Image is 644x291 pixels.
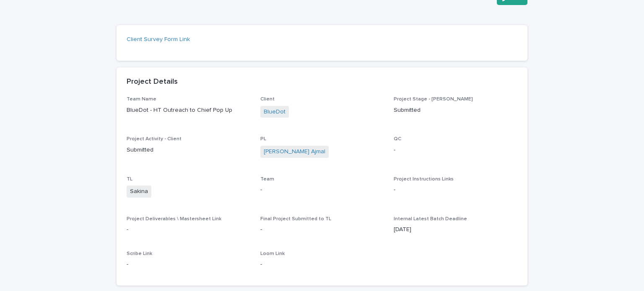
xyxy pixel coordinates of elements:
[127,260,250,269] p: -
[127,225,250,234] p: -
[127,136,182,142] span: Project Activity - Client
[394,185,517,194] p: -
[127,185,151,198] span: Sakina
[264,108,286,116] a: BlueDot
[394,146,517,155] p: -
[394,136,401,142] span: QC
[127,177,132,182] span: TL
[260,136,266,142] span: PL
[264,147,325,156] a: [PERSON_NAME] Ajmal
[394,97,473,102] span: Project Stage - [PERSON_NAME]
[394,177,454,182] span: Project Instructions Links
[260,225,384,234] p: -
[127,216,221,221] span: Project Deliverables \ Mastersheet Link
[260,185,384,194] p: -
[260,260,384,269] p: -
[260,216,331,221] span: Final Project Submitted to TL
[127,146,250,155] p: Submitted
[260,97,275,102] span: Client
[127,77,178,87] h2: Project Details
[260,177,274,182] span: Team
[127,36,190,42] a: Client Survey Form Link
[127,97,156,102] span: Team Name
[394,216,467,221] span: Internal Latest Batch Deadline
[260,251,285,256] span: Loom Link
[127,251,152,256] span: Scribe Link
[394,106,517,115] p: Submitted
[127,106,250,115] p: BlueDot - HT Outreach to Chief Pop Up
[394,225,517,234] p: [DATE]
